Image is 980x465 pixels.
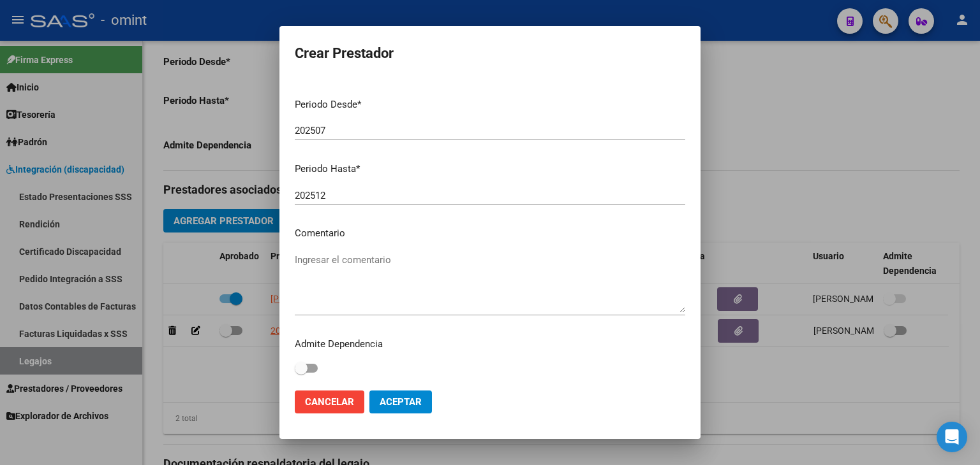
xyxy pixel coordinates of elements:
[295,390,364,413] button: Cancelar
[369,390,432,413] button: Aceptar
[295,162,685,176] p: Periodo Hasta
[295,226,685,241] p: Comentario
[380,396,422,408] span: Aceptar
[295,41,685,66] h2: Crear Prestador
[305,396,354,408] span: Cancelar
[295,337,685,352] p: Admite Dependencia
[937,422,967,452] div: Open Intercom Messenger
[295,97,685,112] p: Periodo Desde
